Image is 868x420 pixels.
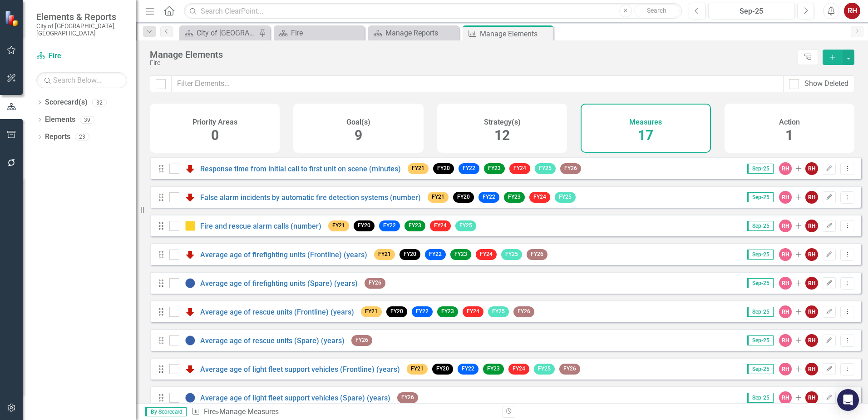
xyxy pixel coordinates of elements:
[779,248,792,261] div: RH
[779,334,792,347] div: RH
[805,334,818,347] div: RH
[276,27,362,39] a: Fire
[36,11,127,22] span: Elements & Reports
[185,306,196,317] img: Below Plan
[430,220,451,231] span: FY24
[779,191,792,204] div: RH
[509,163,530,174] span: FY24
[365,278,385,288] span: FY26
[844,3,860,19] button: RH
[185,220,196,231] img: Caution
[185,192,196,203] img: Below Plan
[805,220,818,232] div: RH
[805,305,818,318] div: RH
[555,192,576,202] span: FY25
[185,335,196,346] img: No Information
[805,277,818,290] div: RH
[779,363,792,375] div: RH
[200,394,390,402] a: Average age of light fleet support vehicles (Spare) (years)
[450,249,471,260] span: FY23
[711,6,792,17] div: Sep-25
[779,118,800,126] h4: Action
[453,192,474,202] span: FY20
[92,99,107,106] div: 32
[805,391,818,404] div: RH
[425,249,446,260] span: FY22
[535,163,556,174] span: FY25
[171,75,784,92] input: Filter Elements...
[504,192,525,202] span: FY23
[185,163,196,174] img: Below Plan
[185,392,196,403] img: No Information
[455,220,476,231] span: FY25
[804,79,848,89] div: Show Deleted
[200,279,358,288] a: Average age of firefighting units (Spare) (years)
[779,305,792,318] div: RH
[488,306,509,317] span: FY25
[629,118,662,126] h4: Measures
[805,162,818,175] div: RH
[484,118,521,126] h4: Strategy(s)
[185,249,196,260] img: Below Plan
[483,364,504,374] span: FY23
[211,127,219,143] span: 0
[45,132,70,142] a: Reports
[200,193,421,202] a: False alarm incidents by automatic fire detection systems (number)
[638,127,653,143] span: 17
[150,50,793,60] div: Manage Elements
[184,3,682,19] input: Search ClearPoint...
[374,249,395,260] span: FY21
[747,335,774,345] span: Sep-25
[386,306,407,317] span: FY20
[385,27,457,39] div: Manage Reports
[634,5,680,17] button: Search
[379,220,400,231] span: FY22
[145,407,187,416] span: By Scorecard
[399,249,420,260] span: FY20
[185,364,196,375] img: Below Plan
[36,22,127,37] small: City of [GEOGRAPHIC_DATA], [GEOGRAPHIC_DATA]
[370,27,457,39] a: Manage Reports
[291,27,362,39] div: Fire
[647,7,666,14] span: Search
[408,163,429,174] span: FY21
[747,221,774,231] span: Sep-25
[559,364,580,374] span: FY26
[200,308,354,316] a: Average age of rescue units (Frontline) (years)
[805,248,818,261] div: RH
[412,306,433,317] span: FY22
[529,192,550,202] span: FY24
[747,250,774,260] span: Sep-25
[484,163,505,174] span: FY23
[404,220,425,231] span: FY23
[328,220,349,231] span: FY21
[75,133,89,141] div: 23
[200,222,321,230] a: Fire and rescue alarm calls (number)
[80,116,94,124] div: 39
[480,28,551,40] div: Manage Elements
[779,277,792,290] div: RH
[476,249,497,260] span: FY24
[192,118,237,126] h4: Priority Areas
[204,407,216,416] a: Fire
[200,365,400,374] a: Average age of light fleet support vehicles (Frontline) (years)
[560,163,581,174] span: FY26
[354,220,375,231] span: FY20
[805,191,818,204] div: RH
[478,192,499,202] span: FY22
[361,306,382,317] span: FY21
[785,127,793,143] span: 1
[747,364,774,374] span: Sep-25
[494,127,510,143] span: 12
[397,392,418,403] span: FY26
[45,115,75,125] a: Elements
[747,192,774,202] span: Sep-25
[432,364,453,374] span: FY20
[837,389,859,411] div: Open Intercom Messenger
[501,249,522,260] span: FY25
[534,364,555,374] span: FY25
[458,364,478,374] span: FY22
[36,51,127,61] a: Fire
[197,27,256,39] div: City of [GEOGRAPHIC_DATA]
